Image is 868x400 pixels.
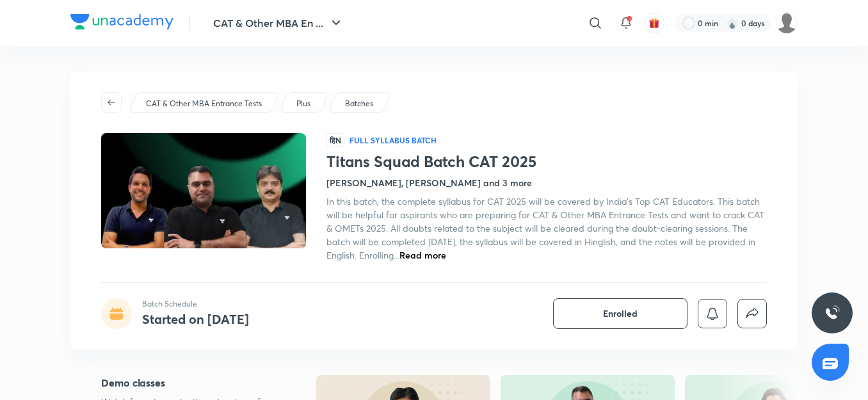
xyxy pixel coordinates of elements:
[70,14,173,33] a: Company Logo
[144,98,264,109] a: CAT & Other MBA Entrance Tests
[99,132,308,250] img: Thumbnail
[146,98,262,109] p: CAT & Other MBA Entrance Tests
[399,249,446,261] span: Read more
[326,176,532,189] h4: [PERSON_NAME], [PERSON_NAME] and 3 more
[345,98,373,109] p: Batches
[205,10,351,36] button: CAT & Other MBA En ...
[553,298,687,329] button: Enrolled
[70,14,173,29] img: Company Logo
[326,195,764,261] span: In this batch, the complete syllabus for CAT 2025 will be covered by India's Top CAT Educators. T...
[326,133,344,147] span: हिN
[824,305,840,321] img: ttu
[726,17,739,29] img: streak
[294,98,313,109] a: Plus
[142,310,249,328] h4: Started on [DATE]
[142,298,249,310] p: Batch Schedule
[343,98,376,109] a: Batches
[648,17,660,29] img: avatar
[296,98,310,109] p: Plus
[350,135,437,145] p: Full Syllabus Batch
[603,307,638,320] span: Enrolled
[776,12,798,34] img: chirag
[101,375,275,390] h5: Demo classes
[644,13,664,33] button: avatar
[326,152,767,171] h1: Titans Squad Batch CAT 2025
